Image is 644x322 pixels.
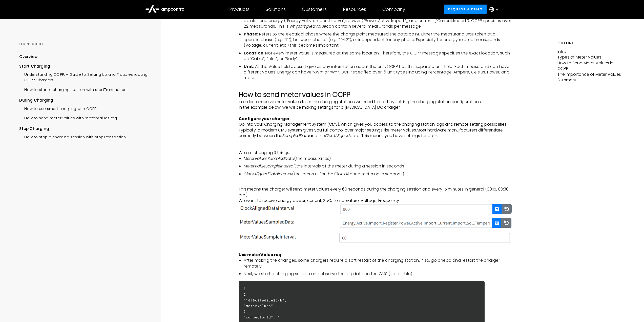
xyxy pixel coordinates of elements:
[282,133,309,139] em: SampledData
[302,7,327,12] div: Customers
[19,54,37,60] div: Overview
[239,247,512,252] p: ‍
[239,186,512,203] p: This means the charger will send meter values every 60 seconds during the charging session and ev...
[229,7,250,12] div: Products
[244,31,257,37] strong: Phase
[244,31,512,48] li: : Refers to the electrical phase where the charge point measured the data point. Either the measu...
[239,122,512,150] p: Go into your Charging Management System (CMS), which gives you access to the charging station log...
[557,77,625,83] p: Summary
[382,7,405,12] div: Company
[244,50,512,62] li: : Not every meter value is measured at the same location. Therefore, the OCPP message specifies t...
[244,171,292,177] em: ClockAlignedDataInterval
[557,60,625,72] p: How to Send Meter Values in OCPP
[557,49,625,54] p: Intro
[244,156,512,161] li: (the measurands)
[343,7,366,12] div: Resources
[19,84,127,94] a: How to start a charging session with startTransaction
[266,7,286,12] div: Solutions
[239,99,512,105] p: In order to receive meter values from the charging stations we need to start by setting the charg...
[239,116,290,122] strong: Configure your charger:
[244,64,253,69] strong: Unit
[19,54,37,63] a: Overview
[244,171,512,177] li: (the intervals for the ClockAligned metering in seconds)
[244,271,512,277] li: Next, we start a charging session and observe the log data on the CMS (if possible)
[19,113,117,122] a: How to send meter values with meterValues.req
[244,163,294,169] em: MeterValueSampleInterval
[325,133,350,139] em: ClockAligned
[239,204,512,214] img: OCPP ClockAlignedDataInterval (the intervals for the ClockAligned metering in seconds)
[239,252,282,258] strong: Use meterValue.req
[239,85,512,90] p: ‍
[244,50,263,56] strong: Location
[239,232,512,244] img: OCPP MeterValueSampleInterval (the intervals of the meter during a session in seconds)
[239,181,512,186] p: ‍
[557,54,625,60] p: Types of Meter Values
[244,156,294,161] em: MeterValuesSampledData
[239,90,512,99] h2: How to send meter values in OCPP
[239,150,512,156] p: We are changing 3 things:
[239,217,512,230] img: OCPP MeterValuesSampledData (the measurands)
[244,258,512,269] li: After making the changes, some chargers require a soft restart of the charging station. If so, go...
[298,23,326,29] em: sampledValue
[19,103,96,113] a: How to use smart charging with OCPP
[19,126,148,131] div: Stop Charging
[239,105,512,110] p: In the example below, we will be making settings for a [MEDICAL_DATA] DC charger.
[244,64,512,81] li: : As the Value field doesn’t give us any information about the unit, OCPP has this separate unit ...
[19,69,148,84] a: Understanding OCPP: A Guide to Setting Up and Troubleshooting OCPP Chargers
[19,132,126,141] a: How to stop a charging session with stopTransaction
[444,5,487,14] a: Request a demo
[239,110,512,116] p: ‍
[281,252,282,258] em: :
[244,163,512,169] li: (the intervals of the meter during a session in seconds)
[19,98,148,103] div: During Charging
[19,64,148,69] div: Start Charging
[557,72,625,77] p: The Importance of Meter Values
[19,42,148,46] div: OCPP GUIDE
[244,12,512,29] li: : Refers to the type of measurement. In other words, it tells us what type of value we are receiv...
[557,41,625,46] h5: Outline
